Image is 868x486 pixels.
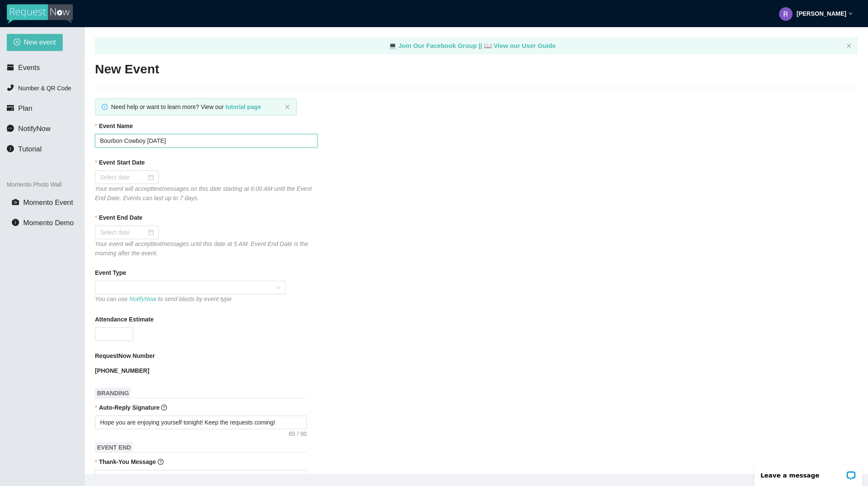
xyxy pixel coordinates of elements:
[161,405,167,411] span: question-circle
[779,7,793,21] img: ACg8ocLhAggMDWVDA1eU7qfC_nloOBVBCGhvJMARlLUlK9ib3iztmA=s96-c
[285,104,290,110] button: close
[7,64,14,71] span: calendar
[14,39,20,47] span: plus-circle
[749,459,868,486] iframe: LiveChat chat widget
[100,173,146,182] input: Select date
[18,125,50,133] span: NotifyNow
[99,121,133,131] b: Event Name
[95,185,312,201] i: Your event will accept text messages on this date starting at 6:00 AM until the Event End Date. E...
[99,404,159,411] b: Auto-Reply Signature
[849,11,853,16] span: down
[7,34,63,51] button: plus-circleNew event
[7,104,14,112] span: credit-card
[95,61,858,78] h2: New Event
[389,42,397,49] span: laptop
[95,134,317,148] input: Janet's and Mark's Wedding
[225,103,261,110] a: tutorial page
[7,125,14,132] span: message
[7,4,73,24] img: RequestNow
[95,442,133,453] span: EVENT END
[23,219,74,227] span: Momento Demo
[95,388,131,399] span: BRANDING
[12,219,19,226] span: info-circle
[18,64,40,72] span: Events
[18,145,42,153] span: Tutorial
[129,296,156,302] a: NotifyNow
[99,158,145,167] b: Event Start Date
[95,268,126,277] b: Event Type
[99,213,142,222] b: Event End Date
[797,10,846,17] strong: [PERSON_NAME]
[18,104,33,112] span: Plan
[95,240,308,257] i: Your event will accept text messages until this date at 5 AM. Event End Date is the morning after...
[12,198,19,206] span: camera
[24,37,56,47] span: New event
[158,459,164,465] span: question-circle
[95,367,149,374] b: [PHONE_NUMBER]
[100,228,146,237] input: Select date
[95,351,155,360] b: RequestNow Number
[7,145,14,152] span: info-circle
[484,42,492,49] span: laptop
[95,416,307,429] textarea: Hope you are enjoying yourself tonight! Keep the requests coming!
[102,104,108,110] span: info-circle
[95,294,286,304] div: You can use to send blasts by event type
[7,84,14,91] span: phone
[285,104,290,109] span: close
[111,103,261,110] span: Need help or want to learn more? View our
[99,458,156,465] b: Thank-You Message
[846,43,851,49] button: close
[95,315,153,324] b: Attendance Estimate
[484,42,556,49] a: laptop View our User Guide
[18,85,71,92] span: Number & QR Code
[23,198,73,207] span: Momento Event
[389,42,484,49] a: laptop Join Our Facebook Group ||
